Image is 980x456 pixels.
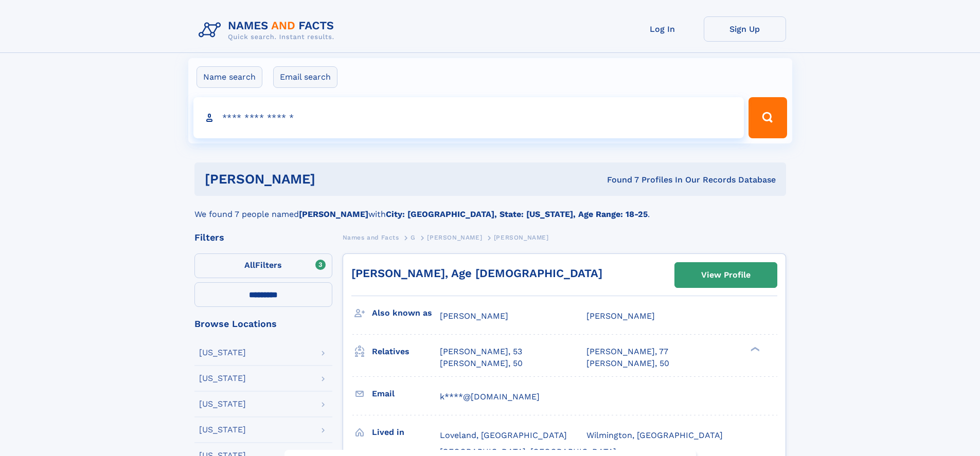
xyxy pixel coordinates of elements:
span: [PERSON_NAME] [494,234,549,241]
a: [PERSON_NAME] [427,231,482,244]
a: [PERSON_NAME], Age [DEMOGRAPHIC_DATA] [351,267,602,280]
div: [US_STATE] [199,374,246,382]
span: [PERSON_NAME] [427,234,482,241]
div: ❯ [748,346,760,353]
span: Wilmington, [GEOGRAPHIC_DATA] [586,430,723,440]
h1: [PERSON_NAME] [205,173,461,186]
a: Log In [621,16,704,42]
label: Filters [194,253,332,278]
a: [PERSON_NAME], 50 [440,358,523,369]
span: [PERSON_NAME] [586,311,655,321]
div: We found 7 people named with . [194,196,786,221]
h3: Lived in [372,424,440,441]
label: Email search [273,66,337,88]
h3: Email [372,385,440,403]
input: search input [193,97,744,138]
div: [US_STATE] [199,400,246,408]
a: Sign Up [704,16,786,42]
span: Loveland, [GEOGRAPHIC_DATA] [440,430,567,440]
div: [US_STATE] [199,426,246,434]
img: Logo Names and Facts [194,16,343,44]
b: City: [GEOGRAPHIC_DATA], State: [US_STATE], Age Range: 18-25 [386,209,648,219]
button: Search Button [749,97,787,138]
a: Names and Facts [343,231,399,244]
span: G [411,234,416,241]
a: View Profile [675,263,777,287]
div: View Profile [701,263,751,287]
a: G [411,231,416,244]
a: [PERSON_NAME], 53 [440,346,522,357]
a: [PERSON_NAME], 77 [586,346,668,357]
div: [US_STATE] [199,349,246,357]
label: Name search [197,66,262,88]
h3: Also known as [372,304,440,322]
span: [PERSON_NAME] [440,311,508,321]
a: [PERSON_NAME], 50 [586,358,669,369]
h3: Relatives [372,343,440,360]
div: Browse Locations [194,319,332,329]
b: [PERSON_NAME] [299,209,368,219]
div: Found 7 Profiles In Our Records Database [461,174,776,186]
span: All [244,260,255,270]
div: Filters [194,233,332,242]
